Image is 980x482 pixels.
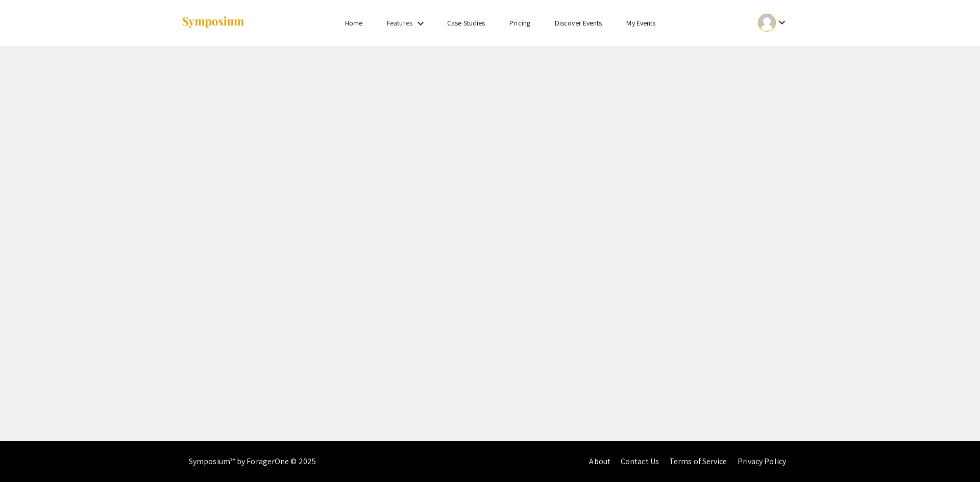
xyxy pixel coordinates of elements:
a: Contact Us [621,456,659,467]
a: Case Studies [447,18,485,28]
a: Privacy Policy [738,456,786,467]
mat-icon: Expand Features list [414,17,427,30]
div: Symposium™ by ForagerOne © 2025 [189,441,316,482]
button: Expand account dropdown [747,11,799,34]
a: Discover Events [555,18,602,28]
mat-icon: Expand account dropdown [776,16,788,29]
img: Symposium by ForagerOne [181,16,245,30]
a: Pricing [509,18,530,28]
a: Home [345,18,362,28]
iframe: Chat [937,436,972,474]
a: Features [387,18,412,28]
a: Terms of Service [669,456,727,467]
a: My Events [626,18,655,28]
a: About [589,456,610,467]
